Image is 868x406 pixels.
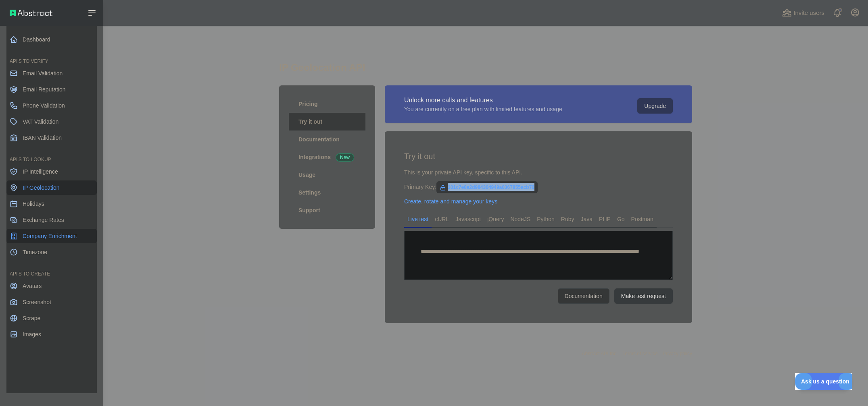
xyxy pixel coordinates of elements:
a: Postman [628,213,657,226]
span: Email Validation [23,69,63,77]
div: You are currently on a free plan with limited features and usage [404,105,562,113]
div: Primary Key: [404,183,673,191]
a: Phone Validation [6,98,97,113]
span: Images [23,330,41,338]
a: Javascript [452,213,484,226]
a: Images [6,327,97,342]
span: Email Reputation [23,85,66,93]
div: API'S TO CREATE [6,261,97,277]
div: Unlock more calls and features [404,95,562,105]
span: Phone Validation [23,101,65,110]
a: PHP [596,213,614,226]
a: VAT Validation [6,114,97,129]
span: IBAN Validation [23,134,62,142]
a: Exchange Rates [6,213,97,227]
h2: Try it out [404,151,673,162]
a: IBAN Validation [6,130,97,145]
a: Documentation [289,130,365,148]
a: jQuery [484,213,507,226]
a: Ruby [558,213,578,226]
a: cURL [432,213,452,226]
a: Scrape [6,311,97,325]
div: API'S TO VERIFY [6,48,97,64]
a: NodeJS [507,213,534,226]
div: API'S TO LOOKUP [6,147,97,163]
a: Timezone [6,245,97,259]
button: Make test request [614,288,673,304]
a: Company Enrichment [6,229,97,243]
span: Avatars [23,282,42,290]
a: Documentation [558,288,609,304]
a: Create, rotate and manage your keys [404,198,497,205]
span: Holidays [23,200,44,208]
a: Dashboard [6,32,97,47]
a: Live test [404,213,432,226]
a: Email Reputation [6,82,97,97]
a: Privacy policy [663,351,692,356]
iframe: Toggle Customer Support [795,373,852,390]
a: IP Intelligence [6,164,97,179]
a: Abstract API Inc. [582,351,618,356]
img: Abstract API [10,10,52,16]
span: Timezone [23,248,47,256]
a: Go [614,213,628,226]
span: Scrape [23,314,40,322]
a: Screenshot [6,295,97,309]
a: Settings [289,184,365,201]
a: Email Validation [6,66,97,81]
a: Support [289,201,365,219]
span: Invite users [793,8,824,18]
button: Invite users [780,6,826,19]
span: IP Geolocation [23,184,60,192]
span: VAT Validation [23,118,58,126]
a: Try it out [289,113,365,130]
h1: IP Geolocation API [279,61,692,81]
a: Pricing [289,95,365,113]
a: IP Geolocation [6,180,97,195]
div: This is your private API key, specific to this API. [404,168,673,176]
a: Python [534,213,558,226]
span: New [336,153,354,162]
span: IP Intelligence [23,168,58,176]
span: Company Enrichment [23,232,77,240]
span: 301c7e8a2d984304949a0367855acb70 [436,181,538,193]
a: Integrations New [289,148,365,166]
a: Holidays [6,197,97,211]
span: Screenshot [23,298,51,306]
a: Terms of service [622,351,657,356]
button: Upgrade [637,98,673,114]
span: Exchange Rates [23,216,64,224]
a: Usage [289,166,365,184]
a: Avatars [6,279,97,293]
a: Java [578,213,596,226]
